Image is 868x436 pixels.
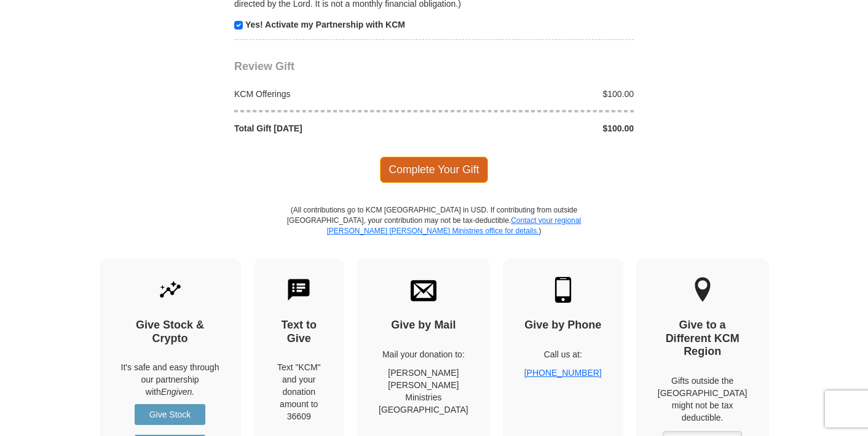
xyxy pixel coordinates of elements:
img: other-region [694,277,711,303]
span: Review Gift [234,60,294,72]
p: Mail your donation to: [379,348,468,360]
p: Call us at: [524,348,602,360]
p: It's safe and easy through our partnership with [121,361,219,398]
img: text-to-give.svg [286,277,312,303]
a: Contact your regional [PERSON_NAME] [PERSON_NAME] Ministries office for details. [326,216,581,235]
div: $100.00 [434,122,641,134]
div: Total Gift [DATE] [228,122,435,134]
h4: Text to Give [275,319,323,345]
h4: Give Stock & Crypto [121,319,219,345]
img: mobile.svg [550,277,576,303]
i: Engiven. [161,387,194,397]
div: KCM Offerings [228,88,435,100]
strong: Yes! Activate my Partnership with KCM [245,20,405,29]
img: give-by-stock.svg [157,277,183,303]
p: Gifts outside the [GEOGRAPHIC_DATA] might not be tax deductible. [658,375,748,424]
a: Give Stock [135,404,205,425]
span: Complete Your Gift [380,157,489,182]
h4: Give by Mail [379,319,468,332]
img: envelope.svg [411,277,436,303]
p: (All contributions go to KCM [GEOGRAPHIC_DATA] in USD. If contributing from outside [GEOGRAPHIC_D... [286,205,582,259]
div: $100.00 [434,88,641,100]
a: [PHONE_NUMBER] [524,368,602,378]
h4: Give by Phone [524,319,602,332]
p: [PERSON_NAME] [PERSON_NAME] Ministries [GEOGRAPHIC_DATA] [379,367,468,416]
div: Text "KCM" and your donation amount to 36609 [275,361,323,422]
h4: Give to a Different KCM Region [658,319,748,359]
